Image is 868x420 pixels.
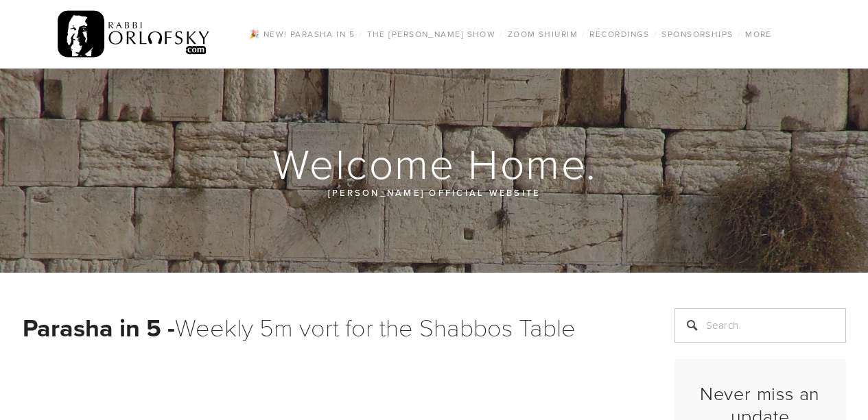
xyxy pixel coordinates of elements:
[23,141,847,185] h1: Welcome Home.
[363,25,500,43] a: The [PERSON_NAME] Show
[504,25,582,43] a: Zoom Shiurim
[675,308,846,343] input: Search
[582,28,585,40] span: /
[500,28,503,40] span: /
[105,185,764,200] p: [PERSON_NAME] official website
[738,28,741,40] span: /
[654,28,657,40] span: /
[585,25,653,43] a: Recordings
[359,28,362,40] span: /
[23,310,175,345] strong: Parasha in 5 -
[245,25,359,43] a: 🎉 NEW! Parasha in 5
[58,8,211,61] img: RabbiOrlofsky.com
[23,308,640,346] h1: Weekly 5m vort for the Shabbos Table
[657,25,737,43] a: Sponsorships
[741,25,776,43] a: More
